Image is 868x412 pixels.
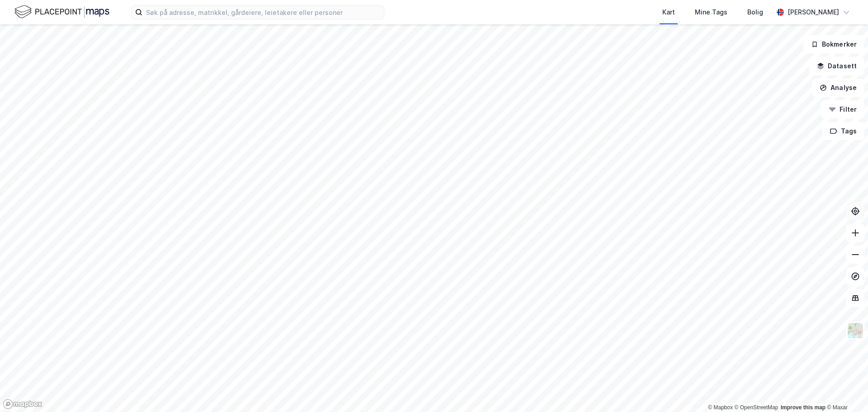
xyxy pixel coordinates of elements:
[662,7,675,18] div: Kart
[809,57,864,75] button: Datasett
[847,322,864,339] img: Z
[803,35,864,53] button: Bokmerker
[695,7,727,18] div: Mine Tags
[823,369,868,412] iframe: Chat Widget
[735,404,778,411] a: OpenStreetMap
[747,7,763,18] div: Bolig
[823,369,868,412] div: Kontrollprogram for chat
[708,404,733,411] a: Mapbox
[812,79,864,97] button: Analyse
[781,404,826,411] a: Improve this map
[14,4,109,20] img: logo.f888ab2527a4732fd821a326f86c7f29.svg
[3,399,42,409] a: Mapbox homepage
[821,100,864,118] button: Filter
[822,122,864,140] button: Tags
[142,5,384,19] input: Søk på adresse, matrikkel, gårdeiere, leietakere eller personer
[788,7,839,18] div: [PERSON_NAME]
